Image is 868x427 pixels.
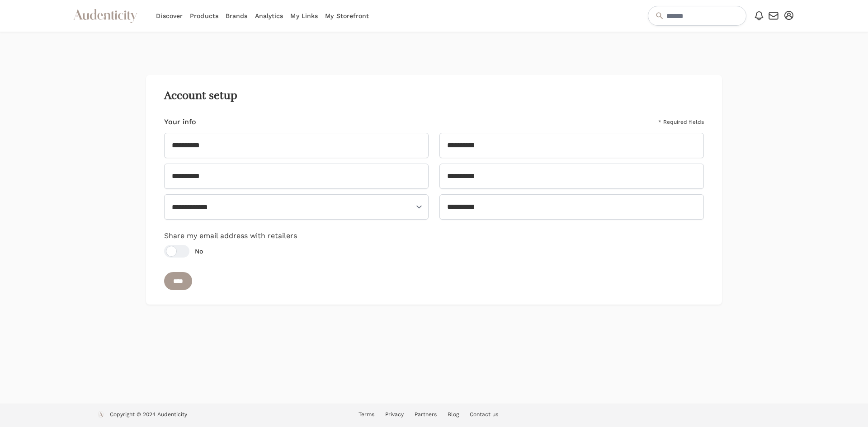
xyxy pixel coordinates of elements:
span: * Required fields [658,118,704,126]
h4: Your info [164,117,196,127]
a: Blog [448,411,459,418]
div: Share my email address with retailers [164,230,704,258]
a: Privacy [385,411,404,418]
h2: Account setup [164,89,704,102]
a: Partners [415,411,437,418]
span: No [195,247,203,256]
a: Contact us [470,411,498,418]
p: Copyright © 2024 Audenticity [110,411,187,420]
a: Terms [359,411,374,418]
